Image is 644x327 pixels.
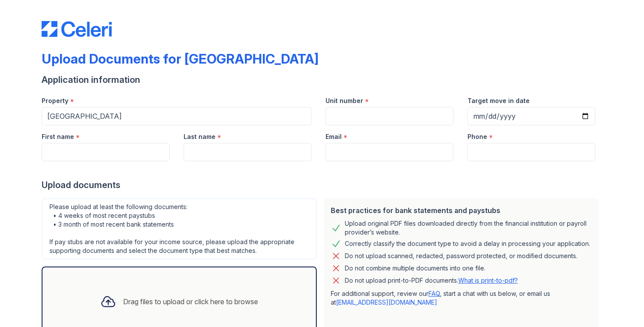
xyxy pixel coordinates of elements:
[42,51,318,67] div: Upload Documents for [GEOGRAPHIC_DATA]
[345,238,590,249] div: Correctly classify the document type to avoid a delay in processing your application.
[345,219,592,237] div: Upload original PDF files downloaded directly from the financial institution or payroll provider’...
[345,263,485,274] div: Do not combine multiple documents into one file.
[123,296,258,307] div: Drag files to upload or click here to browse
[42,198,317,259] div: Please upload at least the following documents: • 4 weeks of most recent paystubs • 3 month of mo...
[184,132,216,141] label: Last name
[326,96,363,105] label: Unit number
[42,96,68,105] label: Property
[42,21,112,37] img: CE_Logo_Blue-a8612792a0a2168367f1c8372b55b34899dd931a85d93a1a3d3e32e68fde9ad4.png
[345,276,518,285] p: Do not upload print-to-PDF documents.
[326,132,342,141] label: Email
[331,289,592,307] p: For additional support, review our , start a chat with us below, or email us at
[467,96,530,105] label: Target move in date
[331,205,592,216] div: Best practices for bank statements and paystubs
[428,290,440,297] a: FAQ
[607,292,635,318] iframe: chat widget
[467,132,487,141] label: Phone
[42,74,602,86] div: Application information
[42,132,74,141] label: First name
[42,179,602,191] div: Upload documents
[345,251,577,261] div: Do not upload scanned, redacted, password protected, or modified documents.
[336,299,437,306] a: [EMAIL_ADDRESS][DOMAIN_NAME]
[458,277,518,284] a: What is print-to-pdf?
